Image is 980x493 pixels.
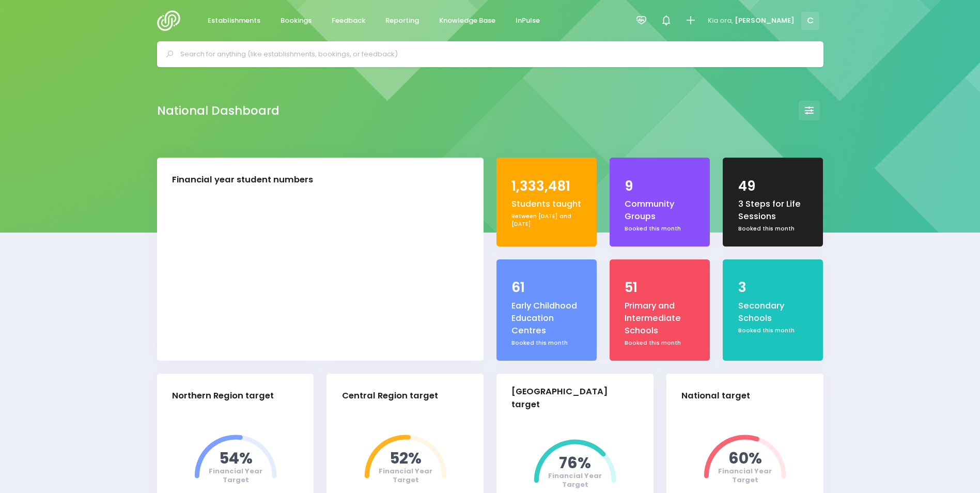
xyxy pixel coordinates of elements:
a: Feedback [323,11,374,31]
span: Reporting [385,16,419,26]
div: Booked this month [625,225,695,233]
span: Kia ora, [708,16,733,26]
div: Booked this month [625,339,695,347]
div: 3 Steps for Life Sessions [738,198,808,223]
div: Early Childhood Education Centres [511,300,582,337]
div: Booked this month [738,225,808,233]
div: Primary and Intermediate Schools [625,300,695,337]
div: Secondary Schools [738,300,808,325]
span: Establishments [208,16,260,26]
div: Community Groups [625,198,695,223]
div: Northern Region target [172,390,274,403]
div: 49 [738,176,808,196]
span: Bookings [281,16,312,26]
div: Between [DATE] and [DATE] [511,212,582,228]
div: 1,333,481 [511,176,582,196]
a: Knowledge Base [431,11,504,31]
a: InPulse [507,11,549,31]
div: Students taught [511,198,582,210]
span: InPulse [516,16,540,26]
span: [PERSON_NAME] [735,16,795,26]
a: Bookings [272,11,320,31]
div: Booked this month [511,339,582,347]
div: National target [681,390,750,403]
div: 9 [625,176,695,196]
div: Financial year student numbers [172,174,313,187]
div: [GEOGRAPHIC_DATA] target [511,386,630,411]
img: Logo [157,10,186,31]
div: 51 [625,278,695,298]
a: Establishments [199,11,269,31]
div: Booked this month [738,327,808,335]
div: Central Region target [342,390,438,403]
div: 3 [738,278,808,298]
span: Feedback [332,16,365,26]
input: Search for anything (like establishments, bookings, or feedback) [180,47,809,62]
h2: National Dashboard [157,104,279,118]
span: C [801,12,819,30]
span: Knowledge Base [439,16,495,26]
a: Reporting [377,11,428,31]
div: 61 [511,278,582,298]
